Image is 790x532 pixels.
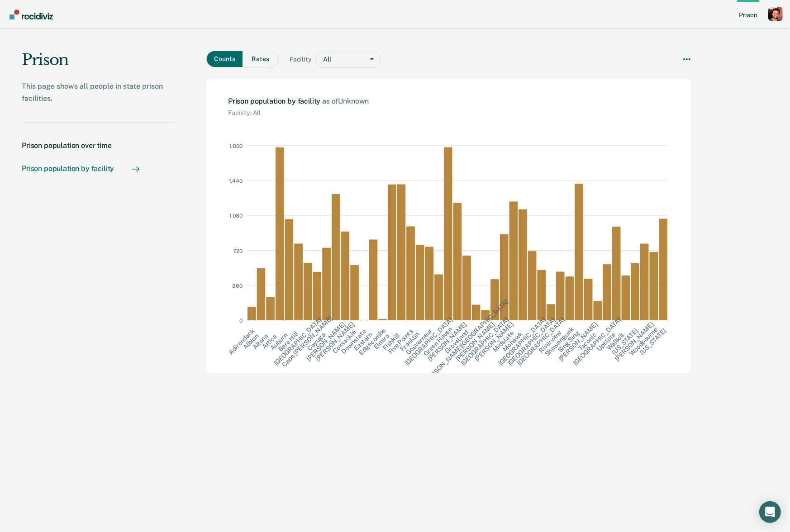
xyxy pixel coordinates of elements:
tspan: [US_STATE] [610,327,639,356]
button: Profile dropdown button [768,7,783,21]
tspan: Auburn [269,332,289,352]
tspan: Edgecombe [357,327,387,356]
tspan: [GEOGRAPHIC_DATA] [497,316,547,367]
tspan: Elmira [372,332,391,351]
tspan: Woodbourne [628,326,659,357]
tspan: [PERSON_NAME] [454,321,496,362]
tspan: Cayuga [306,331,327,352]
tspan: Riverview [538,329,563,354]
img: Recidiviz [10,9,53,19]
tspan: [PERSON_NAME] [473,321,515,362]
tspan: [GEOGRAPHIC_DATA] [459,316,510,367]
tspan: Downstate [340,328,367,355]
tspan: [PERSON_NAME] [314,321,356,362]
button: Counts or Rates Toggle: Counts [206,51,243,67]
tspan: [GEOGRAPHIC_DATA] [272,316,323,367]
tspan: [PERSON_NAME] [557,321,599,362]
tspan: Taconic [577,331,598,352]
svg: More options [683,56,690,63]
tspan: Five Points [386,328,414,355]
tspan: Midstate [491,329,515,353]
tspan: Mohawk [501,330,524,353]
tspan: [US_STATE] [638,327,667,356]
p: This page shows all people in state prison facilities. [22,80,174,104]
tspan: Groveland [443,328,470,355]
tspan: [GEOGRAPHIC_DATA] [403,316,454,367]
tspan: Albion [242,332,260,351]
h1: Prison [22,51,174,76]
tspan: Coxsackie [331,328,358,355]
tspan: Altona [251,332,269,351]
tspan: [PERSON_NAME] [305,321,347,362]
tspan: [PERSON_NAME] [614,321,655,362]
tspan: Sing Sing [557,329,581,354]
h2: Chart: Prison population by facility. as of Unknown Current filters: Facility: All [228,97,369,117]
div: Open Intercom Messenger [759,501,781,523]
tspan: Cape [PERSON_NAME] [281,315,334,368]
tspan: [PERSON_NAME][GEOGRAPHIC_DATA] [423,298,509,385]
div: Chart subtitle [228,105,369,117]
nav: Chart navigation [22,141,174,202]
tspan: Fishkill [381,332,401,351]
main: Main chart and filter content [174,29,727,518]
tspan: Shawangunk [543,326,576,358]
button: Counts or Rates Toggle: Rates [243,51,279,67]
tspan: Adirondack [227,327,256,356]
span: as of Unknown [322,97,369,105]
div: Prison population over time [22,141,112,150]
tspan: [GEOGRAPHIC_DATA] [571,316,622,367]
tspan: Franklin [399,331,421,353]
tspan: Attica [261,332,278,350]
tspan: Bare Hill [277,330,300,353]
tspan: [GEOGRAPHIC_DATA] [515,316,566,367]
tspan: [PERSON_NAME] [426,321,468,362]
tspan: Gouverneur [405,327,434,356]
tspan: Wallkill [605,332,626,352]
tspan: Upstate [595,331,617,352]
div: Prison population by facility [22,164,114,173]
div: All [316,53,364,66]
tspan: [GEOGRAPHIC_DATA] [506,316,557,367]
tspan: Green Haven [422,326,454,357]
span: Facility [290,56,315,63]
tspan: Eastern [352,331,374,352]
